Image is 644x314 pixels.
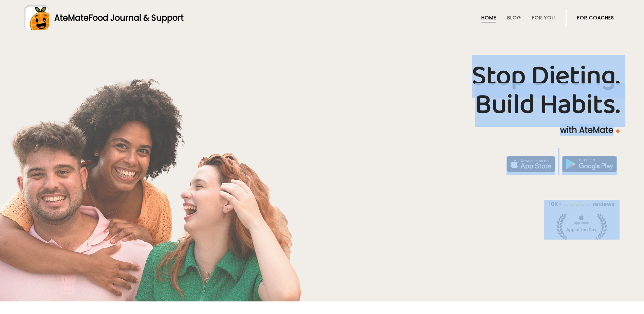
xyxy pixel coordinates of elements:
h1: Stop Dieting. Build Habits. [24,62,620,119]
p: with AteMate [24,125,620,136]
img: badge-download-google.png [562,156,617,172]
img: home-hero-appoftheday.png [544,200,620,240]
img: badge-download-apple.svg [507,156,555,172]
span: Food Journal & Support [89,12,184,23]
a: Home [481,15,496,20]
a: For You [532,15,555,20]
a: AteMateFood Journal & Support [24,5,620,30]
div: AteMate [49,12,184,24]
a: For Coaches [577,15,614,20]
a: Blog [507,15,521,20]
